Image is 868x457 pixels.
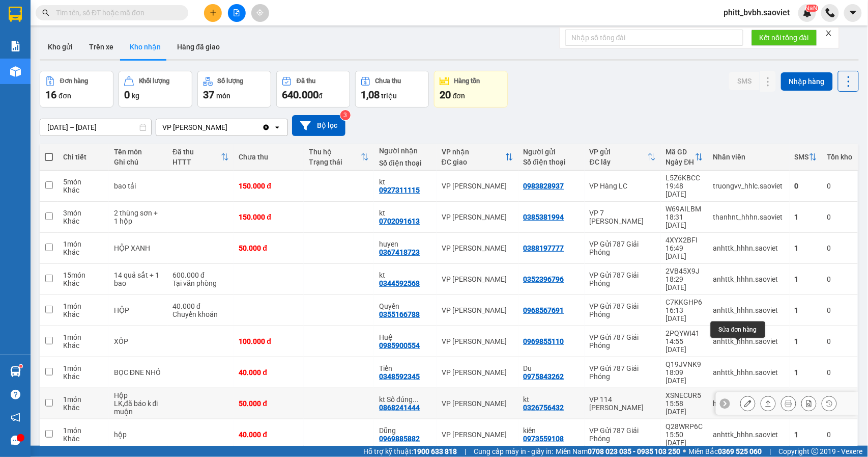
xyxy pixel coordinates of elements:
button: Kho nhận [122,35,169,59]
th: Toggle SortBy [437,144,518,171]
div: BỌC ĐNE NHỎ [114,368,162,377]
span: kg [132,92,139,100]
div: 3 món [63,209,104,217]
div: Chưa thu [239,153,299,161]
div: W69AILBM [666,205,703,213]
span: close [825,30,832,37]
div: Ngày ĐH [666,158,695,166]
span: 640.000 [282,89,319,101]
span: question-circle [11,390,20,399]
div: 0969855110 [524,337,564,345]
div: 0 [827,337,853,345]
div: 0 [827,275,853,283]
div: 600.000 đ [172,271,228,279]
sup: NaN [805,5,818,12]
div: 0973559108 [524,435,564,443]
div: 16:49 [DATE] [666,244,703,260]
input: Nhập số tổng đài [565,30,743,46]
div: 0388197777 [524,244,564,252]
div: 0 [827,244,853,252]
div: kt [379,178,431,186]
span: 37 [203,89,214,101]
div: 1 [795,337,817,345]
div: Trạng thái [309,158,361,166]
div: VP [PERSON_NAME] [442,306,513,314]
div: huyen [379,240,431,248]
div: 1 món [63,333,104,341]
div: 40.000 đ [172,302,228,310]
div: Khác [63,341,104,350]
button: caret-down [844,4,862,22]
input: Tìm tên, số ĐT hoặc mã đơn [56,7,176,18]
span: Miền Bắc [689,446,762,457]
button: Nhập hàng [781,72,833,91]
div: kt [379,271,431,279]
div: Chuyển khoản [172,310,228,318]
div: 16:13 [DATE] [666,306,703,322]
div: 1 món [63,302,104,310]
div: Khác [63,435,104,443]
div: Du [524,364,580,372]
div: kiên [524,426,580,435]
div: Tên món [114,148,162,156]
div: VP Gửi 787 Giải Phóng [590,364,656,381]
div: 5 món [63,178,104,186]
div: 0927311115 [379,186,420,194]
span: | [770,446,771,457]
div: Khác [63,310,104,318]
div: kt Số đúng 0869241444 [379,395,431,404]
div: HTTT [172,158,220,166]
sup: 1 [19,365,22,368]
span: 1,08 [361,89,380,101]
button: plus [204,4,222,22]
button: Số lượng37món [197,71,271,107]
div: 0 [827,306,853,314]
div: 150.000 đ [239,213,299,221]
div: 40.000 đ [239,431,299,439]
div: anhttk_hhhn.saoviet [713,244,785,252]
div: 18:09 [DATE] [666,368,703,385]
div: Giao hàng [761,396,776,411]
div: anhttk_hhhn.saoviet [713,368,785,377]
img: logo-vxr [9,7,22,22]
div: Khác [63,372,104,381]
div: Tồn kho [827,153,853,161]
div: Người gửi [524,148,580,156]
button: Chưa thu1,08 triệu [355,71,429,107]
div: Mã GD [666,148,695,156]
div: 0983828937 [524,182,564,190]
div: 1 [795,275,817,283]
div: Sửa đơn hàng [740,396,756,411]
div: XSNECUR5 [666,391,703,399]
span: Kết nối tổng đài [760,32,809,43]
div: Khác [63,404,104,412]
div: VP 114 [PERSON_NAME] [590,395,656,412]
span: ... [413,395,419,404]
div: VP Gửi 787 Giải Phóng [590,302,656,318]
div: 0975843262 [524,372,564,381]
span: plus [210,9,217,16]
button: Đơn hàng16đơn [40,71,113,107]
div: Khối lượng [139,77,170,85]
div: 0355166788 [379,310,420,318]
span: đơn [453,92,466,100]
svg: open [273,123,281,131]
div: bao tải [114,182,162,190]
div: 0969885882 [379,435,420,443]
div: 0868241444 [379,404,420,412]
div: Khác [63,217,104,225]
span: ⚪️ [683,449,686,453]
span: món [216,92,230,100]
div: Sửa đơn hàng [711,321,765,338]
div: 0 [827,213,853,221]
div: XỐP [114,337,162,345]
span: 0 [124,89,130,101]
div: Chi tiết [63,153,104,161]
div: Khác [63,279,104,287]
button: aim [251,4,269,22]
div: truongvv_hhlc.saoviet [713,182,785,190]
div: C7KKGHP6 [666,298,703,306]
div: Số điện thoại [379,159,431,167]
div: VP [PERSON_NAME] [442,368,513,377]
div: VP [PERSON_NAME] [442,213,513,221]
